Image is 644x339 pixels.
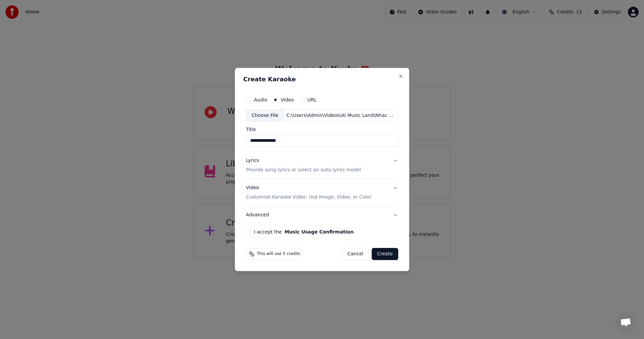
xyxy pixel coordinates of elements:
[281,97,294,102] label: Video
[284,229,354,234] button: I accept the
[342,248,369,260] button: Cancel
[243,76,401,82] h2: Create Karaoke
[372,248,398,260] button: Create
[246,185,371,201] div: Video
[307,97,317,102] label: URL
[246,110,284,122] div: Choose File
[254,97,267,102] label: Audio
[246,127,398,132] label: Title
[246,194,371,201] p: Customize Karaoke Video: Use Image, Video, or Color
[257,251,300,257] span: This will use 5 credits
[246,152,398,179] button: LyricsProvide song lyrics or select an auto lyrics model
[246,158,259,164] div: Lyrics
[284,112,398,119] div: C:\Users\Admin\Videos\AI Music Land\Nhac Viet\Xin Giu Lai Ten [PERSON_NAME]\XinGiuLaiTenAnh.mp4
[246,179,398,206] button: VideoCustomize Karaoke Video: Use Image, Video, or Color
[246,167,361,174] p: Provide song lyrics or select an auto lyrics model
[246,206,398,224] button: Advanced
[254,229,354,234] label: I accept the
